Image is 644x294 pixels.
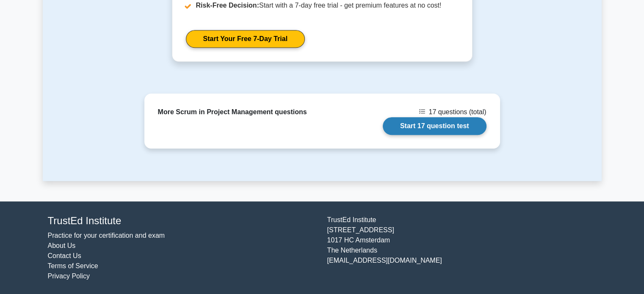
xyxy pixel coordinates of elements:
[186,30,305,48] a: Start Your Free 7-Day Trial
[383,117,486,135] a: Start 17 question test
[48,215,317,227] h4: TrustEd Institute
[48,272,90,280] a: Privacy Policy
[48,242,76,249] a: About Us
[48,232,165,239] a: Practice for your certification and exam
[48,262,98,269] a: Terms of Service
[48,252,81,259] a: Contact Us
[322,215,602,281] div: TrustEd Institute [STREET_ADDRESS] 1017 HC Amsterdam The Netherlands [EMAIL_ADDRESS][DOMAIN_NAME]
